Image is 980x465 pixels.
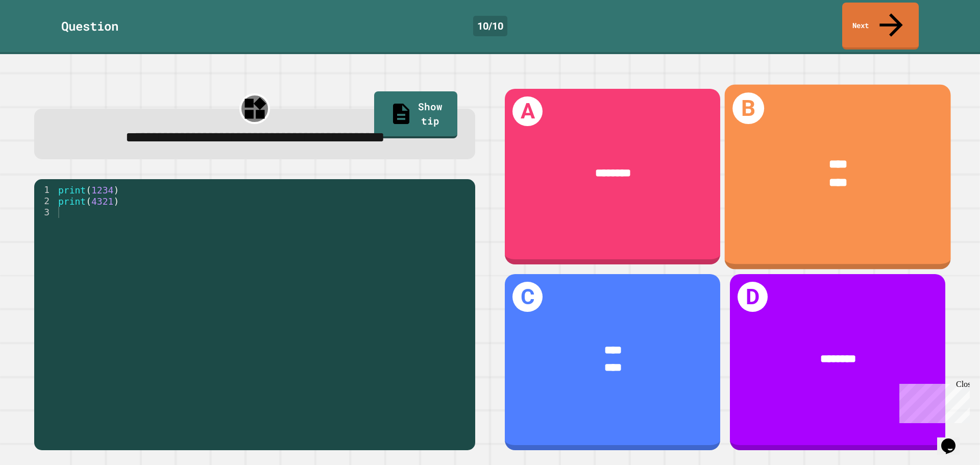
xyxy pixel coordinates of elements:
iframe: chat widget [895,380,970,423]
div: 1 [34,184,56,195]
h1: D [738,282,768,312]
h1: C [512,282,543,312]
h1: A [512,96,543,127]
div: 10 / 10 [473,16,507,36]
a: Show tip [374,91,457,138]
iframe: chat widget [937,424,970,455]
h1: B [733,92,765,124]
div: Question [61,17,118,35]
a: Next [842,3,919,50]
div: Chat with us now!Close [4,4,70,65]
div: 3 [34,207,56,218]
div: 2 [34,195,56,207]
